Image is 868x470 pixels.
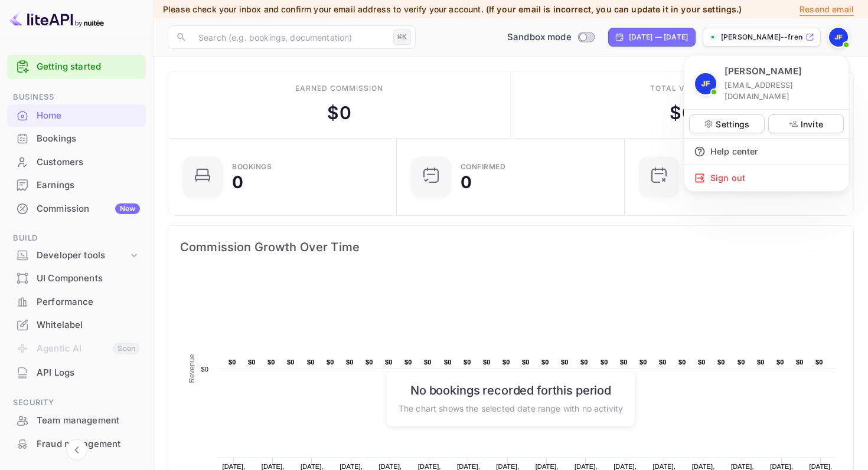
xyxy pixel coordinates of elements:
[684,165,849,191] div: Sign out
[725,65,802,78] p: [PERSON_NAME]
[725,80,839,102] p: [EMAIL_ADDRESS][DOMAIN_NAME]
[716,118,749,130] p: Settings
[695,73,716,94] img: Jon French
[684,139,849,165] div: Help center
[801,118,823,130] p: Invite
